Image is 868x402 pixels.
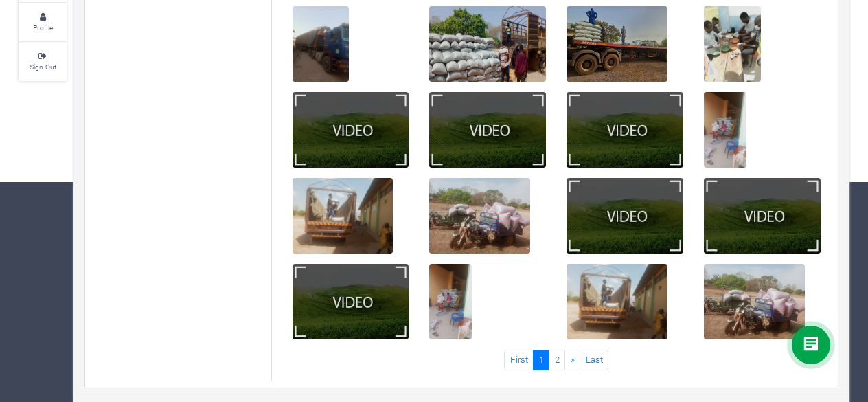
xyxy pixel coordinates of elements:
nav: Page Navigation [282,350,832,370]
a: Profile [19,3,67,41]
a: Last [580,350,608,370]
a: 2 [549,350,565,370]
a: 1 [533,350,549,370]
span: » [571,353,575,366]
small: Sign Out [30,62,56,71]
a: Sign Out [19,43,67,80]
small: Profile [33,23,53,32]
a: First [504,350,534,370]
